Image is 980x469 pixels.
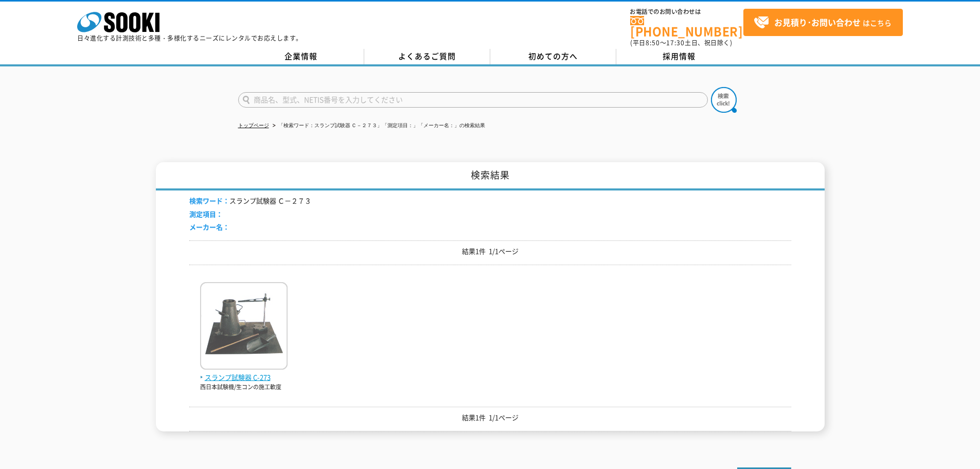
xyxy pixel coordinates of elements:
a: トップページ [238,123,269,128]
a: 企業情報 [238,49,364,64]
p: 西日本試験機/生コンの施工軟度 [200,383,288,392]
span: 17:30 [666,38,685,47]
h1: 検索結果 [156,162,825,190]
span: 検索ワード： [189,196,229,205]
a: お見積り･お問い合わせはこちら [743,9,903,36]
p: 結果1件 1/1ページ [189,412,791,423]
span: お電話でのお問い合わせは [630,9,743,15]
span: スランプ試験器 C-273 [200,372,288,383]
a: よくあるご質問 [364,49,490,64]
li: スランプ試験器 Ｃ－２７３ [189,196,311,206]
p: 結果1件 1/1ページ [189,246,791,257]
span: 8:50 [646,38,660,47]
a: [PHONE_NUMBER] [630,16,743,37]
span: (平日 ～ 土日、祝日除く) [630,38,732,47]
a: 採用情報 [616,49,742,64]
img: C-273 [200,282,288,372]
li: 「検索ワード：スランプ試験器 Ｃ－２７３」「測定項目：」「メーカー名：」の検索結果 [271,120,486,131]
img: btn_search.png [711,87,737,113]
input: 商品名、型式、NETIS番号を入力してください [238,92,708,108]
span: メーカー名： [189,222,229,232]
a: 初めての方へ [490,49,616,64]
span: 測定項目： [189,209,223,219]
span: はこちら [754,15,892,30]
p: 日々進化する計測技術と多種・多様化するニーズにレンタルでお応えします。 [77,35,302,41]
span: 初めての方へ [528,50,578,62]
a: スランプ試験器 C-273 [200,361,288,383]
strong: お見積り･お問い合わせ [774,16,861,28]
